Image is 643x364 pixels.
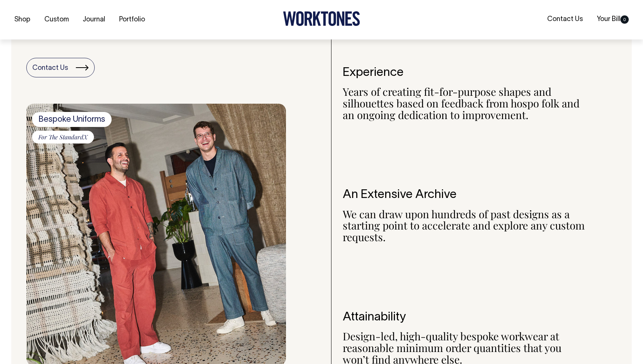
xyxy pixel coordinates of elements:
a: Shop [11,14,33,26]
a: Your Bill0 [594,13,632,26]
span: Bespoke Uniforms [32,112,112,127]
h5: Attainability [343,311,589,324]
h5: An Extensive Archive [343,188,589,201]
a: Contact Us [26,58,95,77]
p: Years of creating fit-for-purpose shapes and silhouettes based on feedback from hospo folk and an... [343,86,589,121]
a: Journal [80,14,108,26]
a: Custom [41,14,72,26]
span: For The StandardX [32,131,94,143]
h5: Experience [343,66,589,79]
a: Contact Us [544,13,586,26]
a: Portfolio [116,14,148,26]
span: 0 [620,15,629,24]
p: We can draw upon hundreds of past designs as a starting point to accelerate and explore any custo... [343,208,589,243]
